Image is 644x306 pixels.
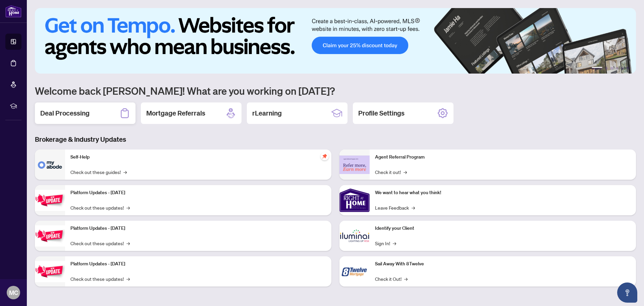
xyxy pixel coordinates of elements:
[5,5,21,17] img: logo
[35,149,65,180] img: Self-Help
[404,168,407,176] span: →
[35,8,636,74] img: Slide 0
[35,225,65,247] img: Platform Updates - July 8, 2025
[339,156,370,174] img: Agent Referral Program
[70,189,326,196] p: Platform Updates - [DATE]
[70,239,130,247] a: Check out these updates!→
[375,204,415,211] a: Leave Feedback→
[375,239,396,247] a: Sign In!→
[35,84,636,97] h1: Welcome back [PERSON_NAME]! What are you working on [DATE]?
[70,275,130,282] a: Check out these updates!→
[339,185,370,215] img: We want to hear what you think!
[35,190,65,211] img: Platform Updates - July 21, 2025
[375,225,631,232] p: Identify your Client
[146,108,205,118] h2: Mortgage Referrals
[126,239,130,247] span: →
[605,67,608,70] button: 2
[375,260,631,268] p: Sail Away With 8Twelve
[9,288,18,297] span: MC
[70,168,127,176] a: Check out these guides!→
[404,275,408,282] span: →
[375,168,407,176] a: Check it out!→
[35,135,636,144] h3: Brokerage & Industry Updates
[126,275,130,282] span: →
[70,154,326,161] p: Self-Help
[610,67,613,70] button: 3
[592,67,602,70] button: 1
[40,108,90,118] h2: Deal Processing
[375,189,631,196] p: We want to hear what you think!
[621,67,624,70] button: 5
[70,204,130,211] a: Check out these updates!→
[358,108,405,118] h2: Profile Settings
[339,256,370,287] img: Sail Away With 8Twelve
[616,67,619,70] button: 4
[123,168,127,176] span: →
[252,108,282,118] h2: rLearning
[339,221,370,251] img: Identify your Client
[617,282,637,303] button: Open asap
[70,225,326,232] p: Platform Updates - [DATE]
[35,261,65,282] img: Platform Updates - June 23, 2025
[393,239,396,247] span: →
[627,67,629,70] button: 6
[375,275,408,282] a: Check it Out!→
[412,204,415,211] span: →
[126,204,130,211] span: →
[375,154,631,161] p: Agent Referral Program
[321,152,329,160] span: pushpin
[70,260,326,268] p: Platform Updates - [DATE]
